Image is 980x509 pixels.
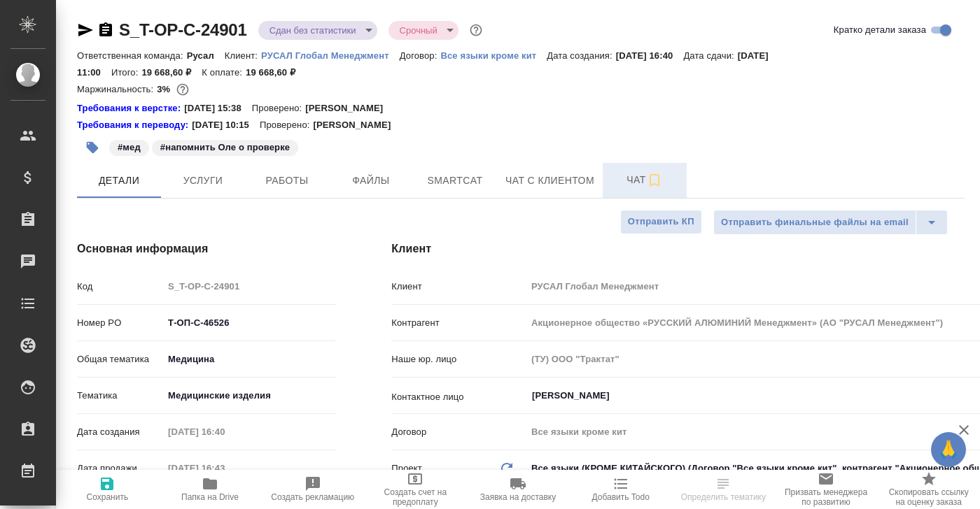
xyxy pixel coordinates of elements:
div: Медицинские изделия [163,384,335,408]
span: Файлы [337,172,405,189]
p: 3% [157,84,174,94]
input: Пустое поле [163,458,286,478]
button: Сдан без статистики [265,24,360,36]
p: Маржинальность: [77,84,157,94]
p: #мед [118,141,141,155]
button: Отправить КП [620,210,702,234]
span: Услуги [169,172,237,189]
button: Создать рекламацию [261,470,364,509]
a: Требования к верстке: [77,101,184,115]
button: Доп статусы указывают на важность/срочность заказа [467,21,485,39]
p: [PERSON_NAME] [305,101,393,115]
svg: Подписаться [646,172,663,189]
p: Договор [391,425,526,439]
div: Нажми, чтобы открыть папку с инструкцией [77,101,184,115]
span: Заявка на доставку [480,492,556,502]
p: Ответственная команда: [77,50,187,61]
button: Добавить тэг [77,132,108,163]
button: Заявка на доставку [467,470,570,509]
p: [DATE] 16:40 [616,50,684,61]
div: Медицина [163,347,335,371]
p: Русал [187,50,225,61]
p: Наше юр. лицо [391,352,526,366]
p: 19 668,60 ₽ [141,67,202,78]
button: Скопировать ссылку на оценку заказа [877,470,980,509]
p: Контактное лицо [391,390,526,404]
span: Чат [611,171,678,189]
p: Клиент: [225,50,261,61]
button: Сохранить [56,470,159,509]
button: Срочный [395,24,442,36]
p: Итого: [111,67,141,78]
div: Сдан без статистики [388,21,458,40]
p: Контрагент [391,316,526,330]
button: Определить тематику [672,470,775,509]
p: Дата создания: [547,50,615,61]
span: Чат с клиентом [505,172,594,189]
p: Дата сдачи: [683,50,737,61]
p: Проверено: [260,118,314,132]
span: Добавить Todo [591,492,649,502]
span: Папка на Drive [181,492,239,502]
h4: Клиент [391,241,965,257]
p: [DATE] 10:15 [192,118,260,132]
span: мед [108,141,150,152]
p: #напомнить Оле о проверке [160,141,290,155]
span: Кратко детали заказа [834,23,926,37]
p: Дата продажи [77,461,163,475]
p: Клиент [391,280,526,294]
span: напомнить Оле о проверке [150,141,300,152]
p: Общая тематика [77,352,163,366]
input: Пустое поле [163,276,335,296]
span: Детали [85,172,153,189]
a: S_T-OP-C-24901 [119,20,247,39]
span: Отправить КП [628,214,694,230]
button: 15928.56 RUB; [174,80,192,99]
span: Создать рекламацию [271,492,354,502]
button: Скопировать ссылку для ЯМессенджера [77,22,94,38]
div: Нажми, чтобы открыть папку с инструкцией [77,118,192,132]
p: Договор: [400,50,441,61]
a: Требования к переводу: [77,118,192,132]
div: Сдан без статистики [258,21,377,40]
span: Создать счет на предоплату [372,487,458,507]
span: Работы [253,172,321,189]
h4: Основная информация [77,241,335,257]
p: Проверено: [252,101,306,115]
a: РУСАЛ Глобал Менеджмент [261,49,400,61]
button: Скопировать ссылку [97,22,114,38]
button: Папка на Drive [159,470,262,509]
button: 🙏 [931,432,966,467]
span: Сохранить [87,492,129,502]
button: Добавить Todo [569,470,672,509]
input: ✎ Введи что-нибудь [163,313,335,333]
span: Призвать менеджера по развитию [783,487,869,507]
span: 🙏 [937,435,960,464]
input: Пустое поле [163,422,286,442]
p: Дата создания [77,425,163,439]
p: [DATE] 15:38 [184,101,252,115]
p: [PERSON_NAME] [313,118,401,132]
span: Скопировать ссылку на оценку заказа [885,487,972,507]
p: Номер PO [77,316,163,330]
span: Smartcat [421,172,489,189]
span: Определить тематику [681,492,766,502]
span: Отправить финальные файлы на email [721,215,909,231]
p: 19 668,60 ₽ [246,67,306,78]
button: Призвать менеджера по развитию [775,470,878,509]
p: Код [77,280,163,294]
div: split button [713,210,948,235]
p: Тематика [77,389,163,403]
p: К оплате: [202,67,246,78]
p: Проект [391,461,422,475]
button: Создать счет на предоплату [364,470,467,509]
p: Все языки кроме кит [440,50,547,61]
p: РУСАЛ Глобал Менеджмент [261,50,400,61]
button: Отправить финальные файлы на email [713,210,916,235]
a: Все языки кроме кит [440,49,547,61]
